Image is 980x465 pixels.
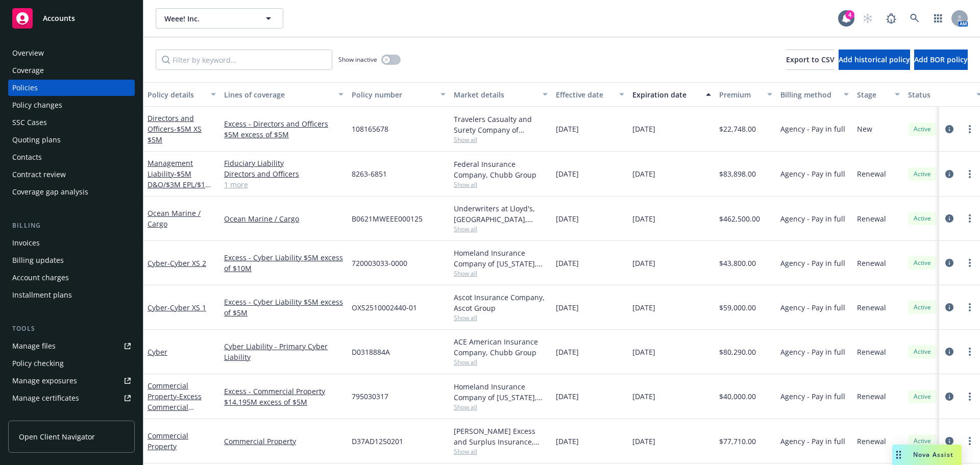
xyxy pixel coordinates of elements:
span: $83,898.00 [719,168,756,179]
span: Show all [454,447,548,456]
div: Overview [12,45,44,61]
span: [DATE] [632,168,655,179]
a: Cyber [148,258,206,268]
button: Policy details [143,82,220,107]
a: Excess - Commercial Property $14.195M excess of $5M [224,386,344,407]
span: [DATE] [556,258,579,268]
span: Renewal [857,302,886,313]
a: Invoices [8,235,135,251]
span: [DATE] [632,391,655,402]
span: Show all [454,313,548,322]
span: $43,800.00 [719,258,756,268]
span: [DATE] [556,347,579,357]
span: $59,000.00 [719,302,756,313]
button: Add BOR policy [914,50,968,70]
a: Excess - Cyber Liability $5M excess of $5M [224,297,344,318]
div: Premium [719,89,761,100]
span: Show all [454,180,548,189]
a: Management Liability [148,158,212,200]
span: Agency - Pay in full [780,213,845,224]
a: Quoting plans [8,132,135,148]
div: Federal Insurance Company, Chubb Group [454,159,548,180]
span: Agency - Pay in full [780,258,845,268]
a: SSC Cases [8,114,135,131]
a: Commercial Property [148,381,202,423]
span: Renewal [857,168,886,179]
div: Policy checking [12,355,64,372]
div: Billing updates [12,252,64,268]
span: Agency - Pay in full [780,436,845,447]
span: Show all [454,135,548,144]
a: circleInformation [943,301,955,313]
span: Renewal [857,436,886,447]
span: - $5M D&O/$3M EPL/$1M Fiduciary/ [148,169,212,200]
a: Billing updates [8,252,135,268]
span: Open Client Navigator [19,431,95,442]
div: Contacts [12,149,42,165]
button: Market details [450,82,552,107]
span: Active [912,214,933,223]
span: D37AD1250201 [352,436,403,447]
a: Accounts [8,4,135,33]
a: Policy checking [8,355,135,372]
button: Billing method [776,82,853,107]
span: Show all [454,225,548,233]
span: [DATE] [632,258,655,268]
div: Lines of coverage [224,89,332,100]
span: [DATE] [556,213,579,224]
span: Show all [454,269,548,278]
div: Policy number [352,89,434,100]
span: Active [912,392,933,401]
a: Search [904,8,925,29]
div: Status [908,89,970,100]
div: Contract review [12,166,66,183]
span: Nova Assist [913,450,953,459]
span: Add BOR policy [914,55,968,64]
span: Manage exposures [8,373,135,389]
span: Agency - Pay in full [780,124,845,134]
div: Manage certificates [12,390,79,406]
button: Nova Assist [892,445,962,465]
div: Policies [12,80,38,96]
span: Agency - Pay in full [780,302,845,313]
div: Manage claims [12,407,64,424]
a: Excess - Directors and Officers $5M excess of $5M [224,118,344,140]
a: Policies [8,80,135,96]
span: $22,748.00 [719,124,756,134]
span: Renewal [857,391,886,402]
span: Renewal [857,347,886,357]
div: Underwriters at Lloyd's, [GEOGRAPHIC_DATA], [PERSON_NAME] of London, CRC Group [454,203,548,225]
span: [DATE] [556,124,579,134]
a: Account charges [8,270,135,286]
div: Market details [454,89,536,100]
div: Tools [8,324,135,334]
span: - $5M XS $5M [148,124,202,144]
span: $40,000.00 [719,391,756,402]
span: Active [912,347,933,356]
span: [DATE] [556,391,579,402]
span: Show inactive [338,55,377,64]
a: more [964,257,976,269]
a: Report a Bug [881,8,901,29]
span: Accounts [43,14,75,22]
div: Travelers Casualty and Surety Company of America, Travelers Insurance [454,114,548,135]
span: Agency - Pay in full [780,347,845,357]
span: Active [912,258,933,267]
span: [DATE] [632,347,655,357]
span: $80,290.00 [719,347,756,357]
a: Installment plans [8,287,135,303]
div: Policy details [148,89,205,100]
a: Commercial Property [224,436,344,447]
div: Manage files [12,338,56,354]
a: Directors and Officers [224,168,344,179]
div: Policy changes [12,97,62,113]
div: Coverage [12,62,44,79]
span: $462,500.00 [719,213,760,224]
a: Coverage [8,62,135,79]
span: Agency - Pay in full [780,168,845,179]
span: - Cyber XS 2 [167,258,206,268]
a: Cyber [148,303,206,312]
a: more [964,123,976,135]
span: Renewal [857,258,886,268]
span: Renewal [857,213,886,224]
